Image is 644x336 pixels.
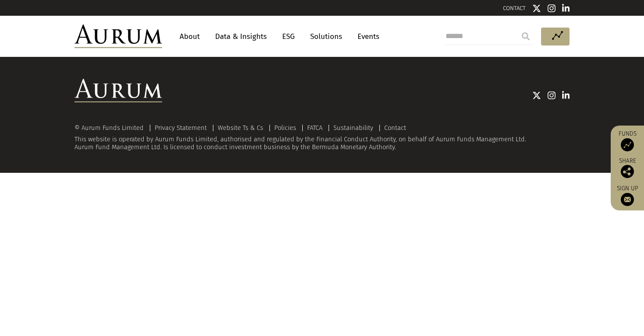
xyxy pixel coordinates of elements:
a: About [175,28,204,45]
a: Solutions [306,28,347,45]
a: Events [353,28,379,45]
img: Linkedin icon [562,91,570,100]
a: Website Ts & Cs [218,124,263,132]
a: Privacy Statement [155,124,207,132]
img: Linkedin icon [562,4,570,13]
a: CONTACT [503,5,526,11]
a: FATCA [307,124,322,132]
img: Twitter icon [532,4,541,13]
img: Twitter icon [532,91,541,100]
input: Submit [517,28,534,45]
div: Share [615,158,640,178]
a: ESG [278,28,299,45]
img: Aurum Logo [74,79,162,102]
a: Sustainability [333,124,373,132]
a: Data & Insights [211,28,271,45]
img: Share this post [621,165,634,178]
img: Aurum [74,24,162,48]
div: © Aurum Funds Limited [74,125,148,131]
img: Instagram icon [548,4,556,13]
a: Funds [615,130,640,151]
div: This website is operated by Aurum Funds Limited, authorised and regulated by the Financial Conduc... [74,124,570,151]
img: Access Funds [621,138,634,151]
img: Instagram icon [548,91,556,100]
a: Contact [384,124,406,132]
a: Policies [274,124,296,132]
